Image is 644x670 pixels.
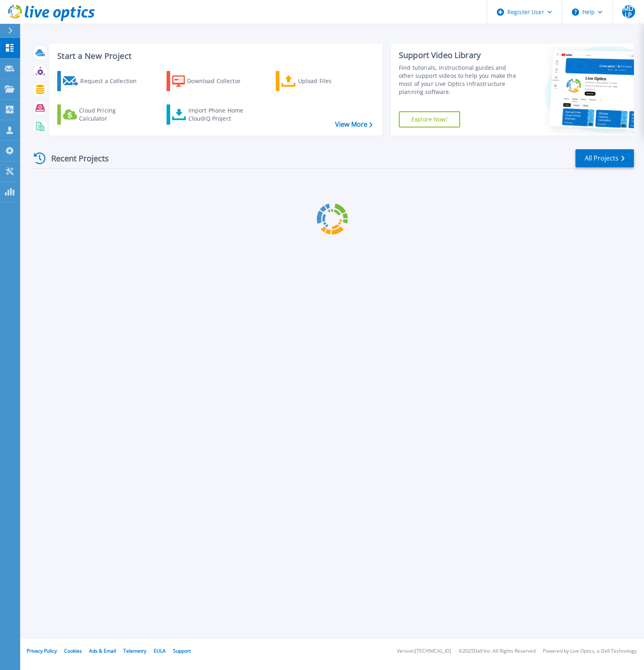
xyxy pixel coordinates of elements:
[57,52,372,61] h3: Start a New Project
[397,649,451,654] li: Version: [TECHNICAL_ID]
[459,649,536,654] li: © 2025 Dell Inc. All Rights Reserved
[187,73,252,89] div: Download Collector
[188,106,251,123] div: Import Phone Home CloudIQ Project
[154,647,166,654] a: EULA
[298,73,363,89] div: Upload Files
[57,104,147,125] a: Cloud Pricing Calculator
[399,111,460,127] a: Explore Now!
[80,73,145,89] div: Request a Collection
[276,71,366,91] a: Upload Files
[79,106,144,123] div: Cloud Pricing Calculator
[57,71,147,91] a: Request a Collection
[31,148,120,168] div: Recent Projects
[27,647,57,654] a: Privacy Policy
[167,71,256,91] a: Download Collector
[543,649,637,654] li: Powered by Live Optics, a Dell Technology
[399,50,521,61] div: Support Video Library
[123,647,146,654] a: Telemetry
[89,647,116,654] a: Ads & Email
[64,647,82,654] a: Cookies
[399,64,521,96] div: Find tutorials, instructional guides and other support videos to help you make the most of your L...
[622,5,635,18] span: MDLP
[335,121,373,128] a: View More
[575,149,634,167] a: All Projects
[173,647,191,654] a: Support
